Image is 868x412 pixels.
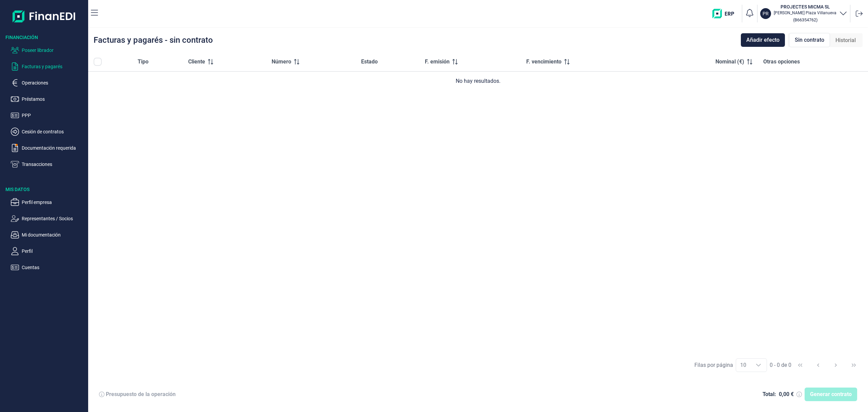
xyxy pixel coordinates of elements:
[11,263,85,271] button: Cuentas
[830,34,861,47] div: Historial
[13,5,76,27] img: Logo de aplicación
[760,3,847,24] button: PRPROJECTES MICMA SL[PERSON_NAME] Plaza Villanueva(B66354762)
[22,263,85,271] p: Cuentas
[11,46,85,54] button: Poseer librador
[11,62,85,71] button: Facturas y pagarés
[22,62,85,71] p: Facturas y pagarés
[106,391,176,398] div: Presupuesto de la operación
[694,361,733,369] div: Filas por página
[22,95,85,103] p: Préstamos
[835,36,856,44] span: Historial
[750,359,767,372] div: Choose
[526,58,561,66] span: F. vencimiento
[22,128,85,136] p: Cesión de contratos
[138,58,149,66] span: Tipo
[763,58,800,66] span: Otras opciones
[793,17,817,22] small: Copiar cif
[11,79,85,87] button: Operaciones
[789,33,830,47] div: Sin contrato
[22,198,85,206] p: Perfil empresa
[712,9,739,18] img: erp
[22,160,85,168] p: Transacciones
[11,128,85,136] button: Cesión de contratos
[22,231,85,239] p: Mi documentación
[272,58,291,66] span: Número
[810,357,826,373] button: Previous Page
[188,58,205,66] span: Cliente
[22,79,85,87] p: Operaciones
[11,247,85,255] button: Perfil
[425,58,450,66] span: F. emisión
[94,58,102,66] div: All items unselected
[11,144,85,152] button: Documentación requerida
[11,198,85,206] button: Perfil empresa
[22,144,85,152] p: Documentación requerida
[763,10,769,17] p: PR
[741,33,785,47] button: Añadir efecto
[746,36,780,44] span: Añadir efecto
[715,58,744,66] span: Nominal (€)
[94,36,213,44] div: Facturas y pagarés - sin contrato
[774,3,836,10] h3: PROJECTES MICMA SL
[22,214,85,223] p: Representantes / Socios
[763,391,776,398] div: Total:
[22,247,85,255] p: Perfil
[22,46,85,54] p: Poseer librador
[828,357,844,373] button: Next Page
[779,391,794,398] div: 0,00 €
[792,357,808,373] button: First Page
[11,160,85,168] button: Transacciones
[11,231,85,239] button: Mi documentación
[846,357,862,373] button: Last Page
[770,362,791,368] span: 0 - 0 de 0
[774,10,836,16] p: [PERSON_NAME] Plaza Villanueva
[11,214,85,223] button: Representantes / Socios
[361,58,378,66] span: Estado
[22,111,85,119] p: PPP
[795,36,824,44] span: Sin contrato
[94,77,863,85] div: No hay resultados.
[11,111,85,119] button: PPP
[11,95,85,103] button: Préstamos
